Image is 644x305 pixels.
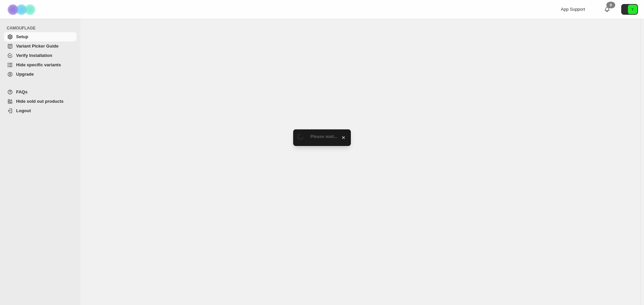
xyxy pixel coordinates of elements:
span: Logout [16,108,31,113]
a: FAQs [4,87,76,97]
a: Verify Installation [4,51,76,60]
span: Please wait... [311,134,338,139]
img: Camouflage [5,0,39,19]
span: Hide specific variants [16,62,61,67]
a: Setup [4,32,76,42]
a: Logout [4,106,76,116]
span: Avatar with initials Y [628,5,637,14]
span: Setup [16,34,28,39]
span: Upgrade [16,72,34,77]
span: Verify Installation [16,53,52,58]
span: FAQs [16,89,28,94]
button: Avatar with initials Y [621,4,638,15]
a: 0 [604,6,610,13]
a: Upgrade [4,70,76,79]
span: App Support [561,7,585,12]
a: Variant Picker Guide [4,42,76,51]
span: Variant Picker Guide [16,44,58,49]
a: Hide sold out products [4,97,76,106]
span: Hide sold out products [16,99,64,104]
a: Hide specific variants [4,60,76,70]
text: Y [631,7,634,11]
div: 0 [606,2,615,8]
span: CAMOUFLAGE [7,25,77,31]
